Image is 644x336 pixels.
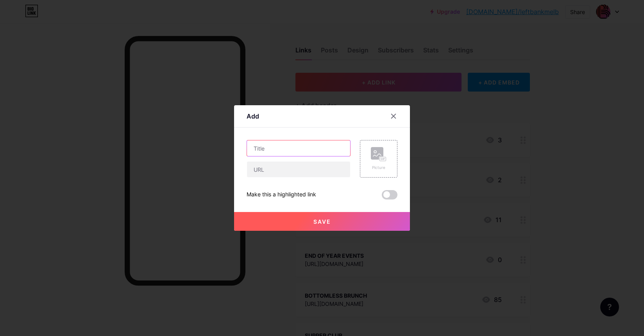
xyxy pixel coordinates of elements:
div: Picture [371,165,386,171]
input: Title [247,140,350,156]
button: Save [234,212,410,231]
div: Make this a highlighted link [247,190,316,199]
div: Add [247,111,259,121]
input: URL [247,162,350,177]
span: Save [313,218,331,225]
